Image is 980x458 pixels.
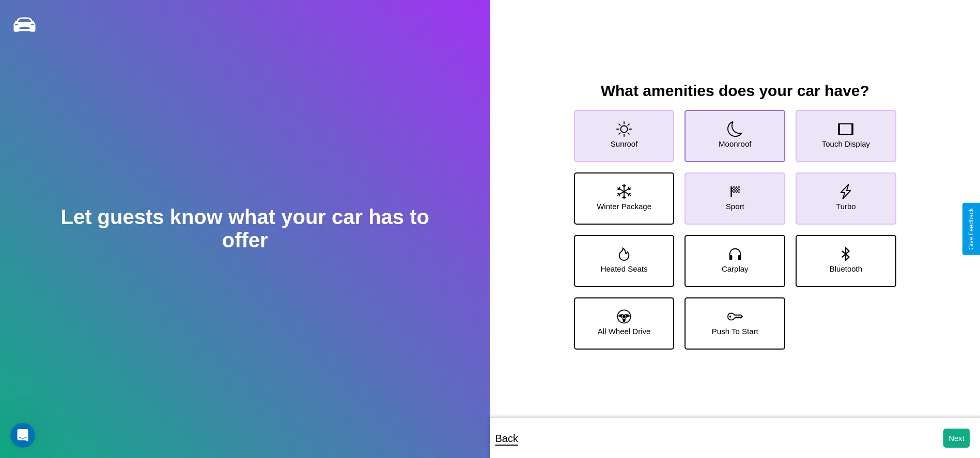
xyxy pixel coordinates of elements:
p: Back [495,429,518,448]
p: Carplay [722,262,749,276]
p: Touch Display [822,137,870,151]
iframe: Intercom live chat [10,423,35,448]
p: Sunroof [611,137,638,151]
p: Turbo [836,199,856,213]
p: Sport [726,199,744,213]
p: Winter Package [597,199,651,213]
p: All Wheel Drive [598,324,651,338]
button: Next [943,429,970,448]
div: Give Feedback [968,208,975,250]
p: Heated Seats [601,262,648,276]
h3: What amenities does your car have? [564,82,907,100]
p: Moonroof [719,137,751,151]
p: Push To Start [712,324,758,338]
p: Bluetooth [830,262,862,276]
h2: Let guests know what your car has to offer [49,206,441,252]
